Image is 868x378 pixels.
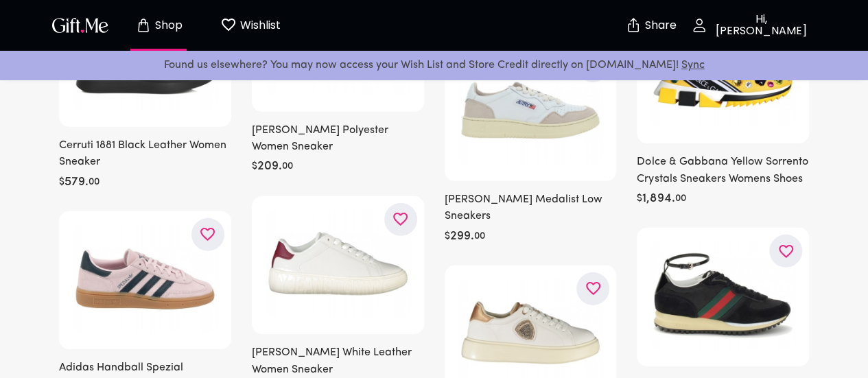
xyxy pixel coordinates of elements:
[121,3,196,47] button: Store page
[642,191,675,207] h6: 1,894 .
[650,241,795,349] img: Gucci Sneakers
[48,17,113,34] button: GiftMe Logo
[450,228,474,245] h6: 299 .
[73,225,218,333] img: Adidas Handball Spezial Sneakers
[252,122,424,156] h6: [PERSON_NAME] Polyester Women Sneaker
[49,15,111,35] img: GiftMe Logo
[458,56,603,164] img: Autry Medalist Low Sneakers
[707,14,812,37] p: Hi, [PERSON_NAME]
[282,158,293,175] h6: 00
[625,17,642,34] img: secure
[89,174,99,191] h6: 00
[59,137,231,171] h6: Cerruti 1881 Black Leather Women Sneaker
[445,191,617,225] h6: [PERSON_NAME] Medalist Low Sneakers
[64,174,89,191] h6: 579 .
[445,228,450,245] h6: $
[266,210,410,318] img: Tommy Hilfiger White Leather Women Sneaker
[637,154,809,187] h6: Dolce & Gabbana Yellow Sorrento Crystals Sneakers Womens Shoes
[213,3,288,47] button: Wishlist page
[675,191,685,207] h6: 00
[252,344,424,378] h6: [PERSON_NAME] White Leather Women Sneaker
[474,228,485,245] h6: 00
[681,60,705,71] a: Sync
[252,158,257,175] h6: $
[637,191,642,207] h6: $
[237,16,281,34] p: Wishlist
[152,20,183,32] p: Shop
[257,158,282,175] h6: 209 .
[59,174,64,191] h6: $
[683,3,820,47] button: Hi, [PERSON_NAME]
[626,1,675,49] button: Share
[11,56,857,74] p: Found us elsewhere? You may now access your Wish List and Store Credit directly on [DOMAIN_NAME]!
[642,20,677,32] p: Share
